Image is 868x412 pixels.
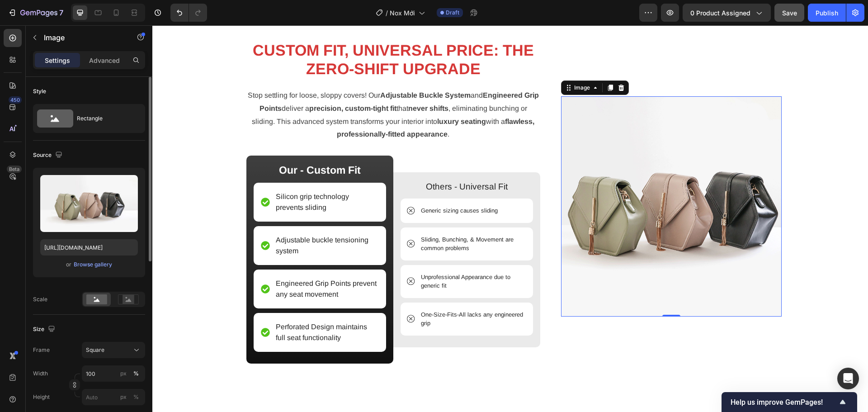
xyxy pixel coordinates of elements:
[7,166,22,173] div: Beta
[731,398,837,407] span: Help us improve GemPages!
[133,393,139,401] div: %
[9,96,22,104] div: 450
[152,25,868,412] iframe: Design area
[40,239,138,256] input: https://example.com/image.jpg
[100,16,382,52] strong: CUSTOM FIT, UNIVERSAL PRICE: THE ZERO-SHIFT UPGRADE
[816,8,838,18] div: Publish
[390,8,415,18] span: Nox Mới
[123,166,225,188] p: Silicon grip technology prevents sliding
[420,58,439,66] div: Image
[285,92,334,100] strong: luxury seating
[409,71,629,292] img: image_demo.jpg
[33,393,50,401] label: Height
[120,369,127,378] div: px
[77,108,132,129] div: Rectangle
[133,369,139,378] div: %
[86,346,104,354] span: Square
[82,365,145,382] input: px%
[157,79,244,87] strong: precision, custom-tight fit
[118,368,129,379] button: %
[123,209,225,231] p: Adjustable buckle tensioning system
[95,64,387,116] p: Stop settling for loose, sloppy covers! Our and deliver a that , eliminating bunching or sliding....
[446,9,459,17] span: Draft
[123,296,225,318] p: Perforated Design maintains full seat functionality
[44,32,121,43] p: Image
[837,368,859,389] div: Open Intercom Messenger
[256,79,296,87] strong: never shifts
[683,4,771,22] button: 0 product assigned
[33,323,57,336] div: Size
[4,4,67,22] button: 7
[131,392,142,403] button: px
[45,56,70,65] p: Settings
[690,8,750,18] span: 0 product assigned
[74,260,112,269] div: Browse gallery
[33,295,47,303] div: Scale
[33,149,64,161] div: Source
[269,285,373,303] p: One-Size-Fits-All lacks any engineered grip
[73,260,113,269] button: Browse gallery
[59,7,63,18] p: 7
[269,181,345,190] p: Generic sizing causes sliding
[40,175,138,232] img: preview-image
[82,342,145,358] button: Square
[269,210,373,227] p: Sliding, Bunching, & Movement are common problems
[66,259,71,270] span: or
[82,389,145,405] input: px%
[774,4,804,22] button: Save
[118,392,129,403] button: %
[228,66,318,74] strong: Adjustable Buckle System
[386,8,388,18] span: /
[782,9,797,17] span: Save
[33,369,48,378] label: Width
[131,368,142,379] button: px
[107,66,387,87] strong: Engineered Grip Points
[269,247,373,265] p: Unprofessional Appearance due to generic fit
[731,397,848,407] button: Show survey - Help us improve GemPages!
[89,56,120,65] p: Advanced
[123,253,225,275] p: Engineered Grip Points prevent any seat movement
[120,393,127,401] div: px
[170,4,207,22] div: Undo/Redo
[808,4,846,22] button: Publish
[249,155,380,168] p: Others - Universal Fit
[102,138,233,152] p: Our - Custom Fit
[33,346,50,354] label: Frame
[33,87,46,95] div: Style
